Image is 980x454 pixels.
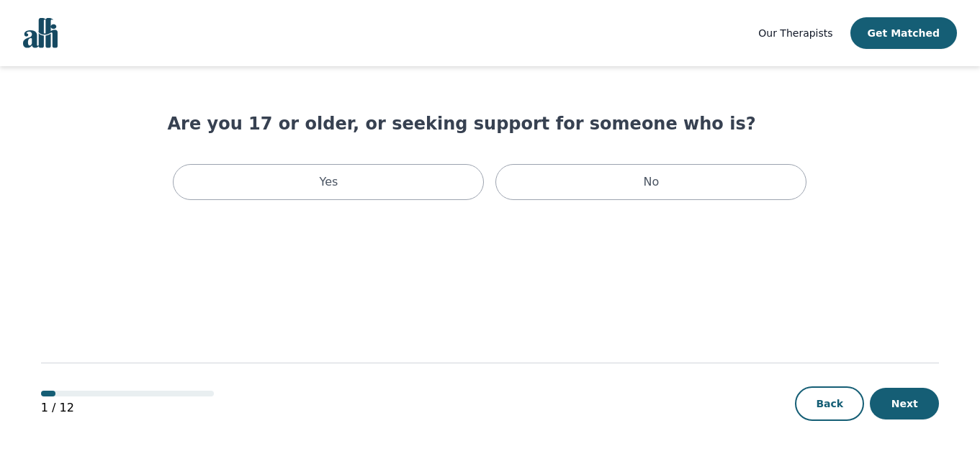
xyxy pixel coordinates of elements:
button: Next [870,388,939,419]
p: 1 / 12 [41,399,214,417]
button: Back [795,386,864,421]
h1: Are you 17 or older, or seeking support for someone who is? [167,112,812,135]
a: Our Therapists [758,24,832,42]
img: alli logo [23,18,58,48]
span: Our Therapists [758,27,832,39]
button: Get Matched [850,17,957,49]
p: Yes [320,173,338,191]
p: No [644,173,660,191]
